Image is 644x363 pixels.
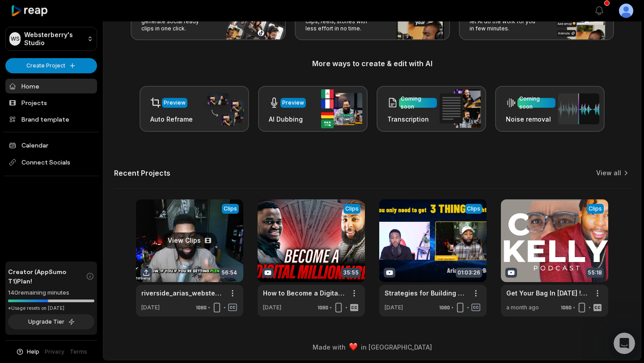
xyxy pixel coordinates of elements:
h3: More ways to create & edit with AI [114,58,630,69]
button: Upgrade Tier [8,314,94,329]
a: Terms [70,348,87,356]
p: Forget hours of editing, let AI do the work for you in few minutes. [470,11,539,32]
a: Strategies for Building a Successful Tech Business | with [PERSON_NAME] #techstartups #startup [385,288,467,298]
div: 140 remaining minutes [8,288,94,297]
div: Coming soon [401,95,435,111]
div: Coming soon [519,95,554,111]
p: Add captions to your clips, reels, stories with less effort in no time. [305,11,375,32]
a: riverside_arias_webster [PERSON_NAME] podcast interview_lee_freeman's studio [141,288,224,298]
img: transcription.png [440,89,481,128]
button: Help [16,348,39,356]
p: From long videos generate social ready clips in one click. [141,11,211,32]
a: View all [596,169,621,177]
a: Privacy [45,348,64,356]
button: Create Project [5,58,97,73]
a: Calendar [5,138,97,152]
img: auto_reframe.png [203,92,244,127]
h3: Transcription [387,114,437,124]
p: Websterberry's Studio [24,31,84,47]
h2: Recent Projects [114,169,170,177]
h3: Auto Reframe [150,114,193,124]
span: Creator (AppSumo T1) Plan! [8,267,86,286]
h3: Noise removal [506,114,555,124]
div: Preview [282,99,304,107]
div: *Usage resets on [DATE] [8,305,94,312]
span: Connect Socials [5,154,97,170]
h3: AI Dubbing [269,114,306,124]
div: WS [9,32,21,46]
img: heart emoji [349,343,357,351]
img: ai_dubbing.png [321,89,362,128]
a: Brand template [5,112,97,127]
a: Get Your Bag In [DATE] ! Marketing Explained Brand Strategy ! [PERSON_NAME] [506,288,589,298]
div: Preview [164,99,186,107]
img: noise_removal.png [558,93,599,124]
a: Projects [5,95,97,110]
span: Help [27,348,39,356]
a: Home [5,79,97,93]
iframe: Intercom live chat [614,333,635,354]
a: How to Become a Digital Millionaire in [DATE] [263,288,345,298]
div: Made with in [GEOGRAPHIC_DATA] [111,342,633,352]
